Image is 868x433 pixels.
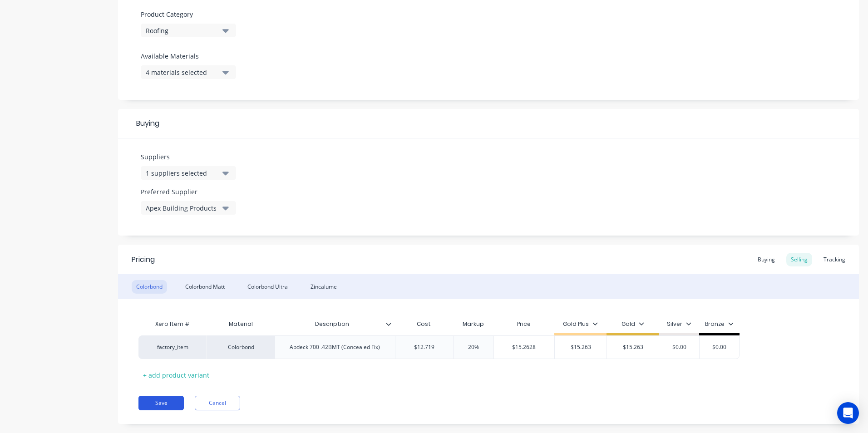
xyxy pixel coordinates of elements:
div: 4 materials selected [146,68,218,77]
div: $12.719 [395,336,453,359]
div: $15.2628 [494,336,555,359]
button: Apex Building Products [141,201,236,215]
div: Description [275,313,390,335]
div: $0.00 [697,336,742,359]
div: Markup [453,315,493,333]
div: Roofing [146,26,218,35]
div: Bronze [705,320,734,328]
div: Gold Plus [563,320,598,328]
div: Cost [395,315,453,333]
label: Available Materials [141,51,236,61]
div: Colorbond [132,280,167,294]
input: ? [555,343,607,351]
div: $0.00 [656,336,702,359]
div: Apex Building Products [146,203,218,213]
div: 20% [451,336,496,359]
div: factory_item [148,343,197,351]
div: Buying [753,253,779,266]
div: Colorbond Ultra [243,280,292,294]
div: Open Intercom Messenger [837,402,859,424]
div: Description [275,315,395,333]
div: Selling [786,253,812,266]
div: Colorbond [207,335,275,359]
div: Tracking [819,253,850,266]
div: Material [207,315,275,333]
div: Silver [667,320,691,328]
div: Buying [118,109,859,138]
label: Preferred Supplier [141,187,236,197]
div: factory_itemColorbondApdeck 700 .42BMT (Concealed Fix)$12.71920%$15.2628$15.263$0.00$0.00 [138,335,740,359]
div: $15.263 [607,336,659,359]
div: Xero Item # [138,315,207,333]
button: Save [138,396,184,410]
label: Product Category [141,10,232,19]
label: Suppliers [141,152,236,162]
div: Gold [621,320,644,328]
div: Zincalume [306,280,341,294]
div: Price [493,315,555,333]
button: Roofing [141,24,236,37]
div: Apdeck 700 .42BMT (Concealed Fix) [282,341,387,353]
button: Cancel [195,396,240,410]
div: Pricing [132,254,155,265]
button: 1 suppliers selected [141,166,236,180]
div: + add product variant [138,368,214,382]
div: 1 suppliers selected [146,168,218,178]
div: Colorbond Matt [181,280,229,294]
button: 4 materials selected [141,65,236,79]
